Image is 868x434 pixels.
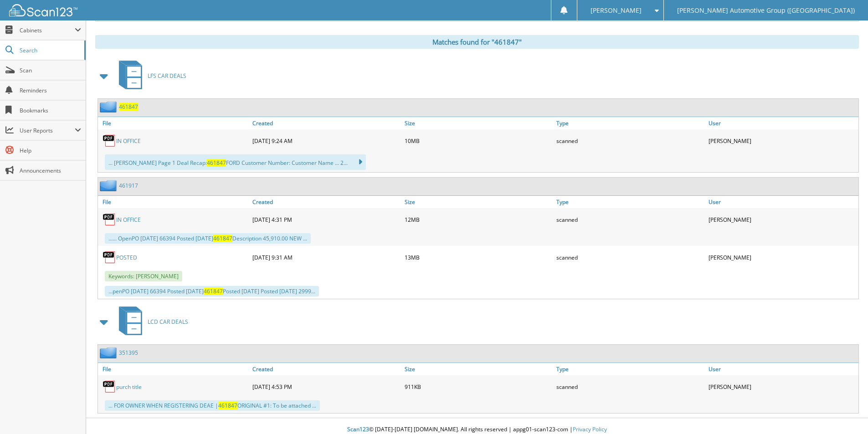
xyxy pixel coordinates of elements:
img: PDF.png [103,250,116,264]
div: [DATE] 4:31 PM [250,210,402,229]
div: [DATE] 9:24 AM [250,132,402,150]
a: File [98,117,250,129]
div: [PERSON_NAME] [706,378,858,396]
a: Type [554,117,706,129]
span: LCD CAR DEALS [148,318,188,326]
a: Size [402,117,555,129]
span: Reminders [20,87,81,94]
span: User Reports [20,127,75,134]
a: 461917 [119,182,138,189]
img: PDF.png [103,213,116,226]
span: Scan123 [347,425,369,433]
div: Matches found for "461847" [95,35,859,49]
a: Created [250,363,402,375]
a: Size [402,363,555,375]
a: Privacy Policy [573,425,607,433]
img: folder2.png [100,347,119,358]
a: Type [554,196,706,208]
span: 461847 [213,235,232,242]
img: folder2.png [100,180,119,191]
span: 461847 [204,287,223,295]
div: 911KB [402,378,555,396]
div: ... [PERSON_NAME] Page 1 Deal Recap: FORD Customer Number: Customer Name ... 2... [105,154,366,170]
a: User [706,117,858,129]
div: [PERSON_NAME] [706,210,858,229]
a: Created [250,196,402,208]
a: File [98,363,250,375]
img: PDF.png [103,134,116,148]
a: IN OFFICE [116,216,141,224]
div: [DATE] 9:31 AM [250,248,402,266]
div: [DATE] 4:53 PM [250,378,402,396]
a: File [98,196,250,208]
div: 12MB [402,210,555,229]
a: LCD CAR DEALS [113,304,188,340]
a: Size [402,196,555,208]
iframe: Chat Widget [822,390,868,434]
div: ...... OpenPO [DATE] 66394 Posted [DATE] Description 45,910.00 NEW ... [105,233,311,244]
a: Created [250,117,402,129]
a: User [706,363,858,375]
a: User [706,196,858,208]
div: scanned [554,378,706,396]
a: purch title [116,383,142,391]
a: LFS CAR DEALS [113,58,186,94]
span: Scan [20,66,81,74]
a: POSTED [116,254,137,261]
span: 461847 [207,159,226,167]
div: scanned [554,210,706,229]
img: folder2.png [100,101,119,112]
span: [PERSON_NAME] [591,8,642,13]
span: Help [20,147,81,154]
div: ...penPO [DATE] 66394 Posted [DATE] Posted [DATE] Posted [DATE] 2999... [105,286,319,296]
a: 461847 [119,103,138,111]
span: LFS CAR DEALS [148,72,186,80]
img: PDF.png [103,380,116,393]
span: [PERSON_NAME] Automotive Group ([GEOGRAPHIC_DATA]) [677,8,855,13]
div: 10MB [402,132,555,150]
div: [PERSON_NAME] [706,248,858,266]
span: Bookmarks [20,107,81,114]
span: Search [20,46,80,54]
span: 461847 [218,402,237,409]
img: scan123-logo-white.svg [9,4,77,16]
a: 351395 [119,349,138,357]
a: Type [554,363,706,375]
a: IN OFFICE [116,137,141,145]
span: Keywords: [PERSON_NAME] [105,271,182,281]
span: Announcements [20,167,81,174]
div: [PERSON_NAME] [706,132,858,150]
div: scanned [554,132,706,150]
div: ... FOR OWNER WHEN REGISTERING DEAE | ORIGINAL #1: To be attached ... [105,400,320,411]
span: Cabinets [20,26,75,34]
div: scanned [554,248,706,266]
div: 13MB [402,248,555,266]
